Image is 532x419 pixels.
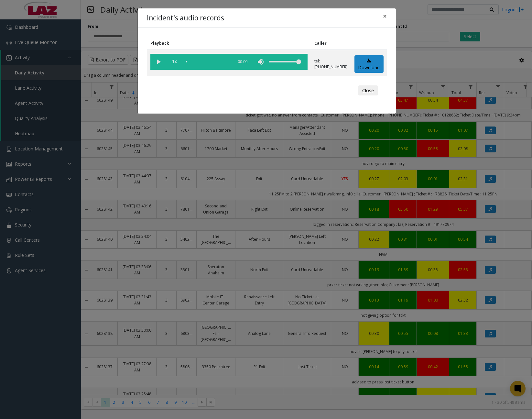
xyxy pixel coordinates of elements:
a: Download [354,55,384,73]
span: playback speed button [167,54,183,70]
button: Close [358,85,378,96]
button: Close [378,8,391,24]
span: × [383,12,387,21]
th: Playback [147,37,311,50]
th: Caller [311,37,351,50]
h4: Incident's audio records [147,13,224,23]
p: tel:[PHONE_NUMBER] [314,58,348,70]
div: scrub bar [186,54,230,70]
div: volume level [269,54,301,70]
